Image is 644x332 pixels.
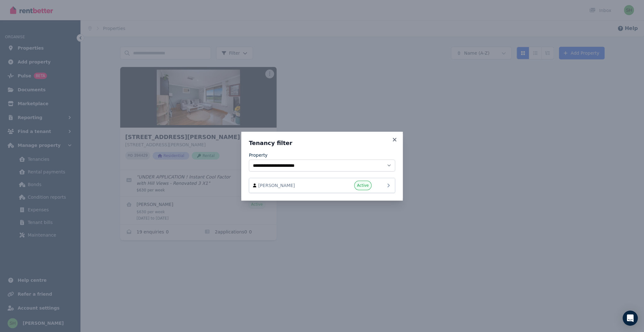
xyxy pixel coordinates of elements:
a: [PERSON_NAME]Active [249,178,395,193]
span: Active [357,183,369,188]
span: [PERSON_NAME] [258,182,330,189]
div: Open Intercom Messenger [623,311,638,326]
h3: Tenancy filter [249,139,395,147]
label: Property [249,152,267,158]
